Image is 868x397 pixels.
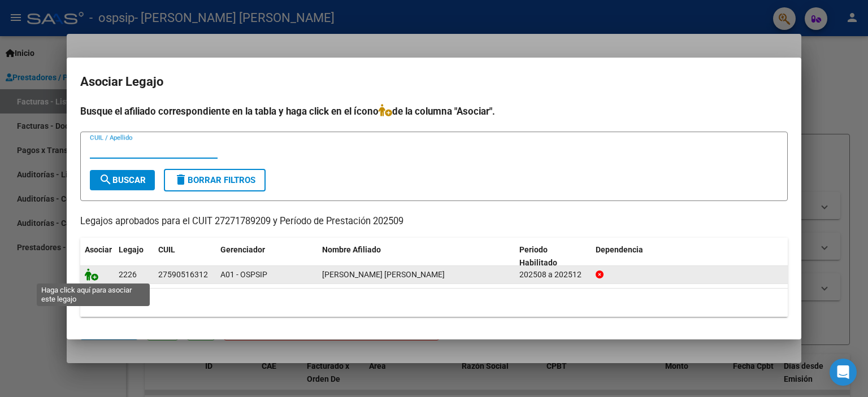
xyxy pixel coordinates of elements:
span: CUIL [158,245,175,254]
datatable-header-cell: Gerenciador [216,238,318,275]
datatable-header-cell: CUIL [154,238,216,275]
div: Open Intercom Messenger [830,359,857,386]
h4: Busque el afiliado correspondiente en la tabla y haga click en el ícono de la columna "Asociar". [80,104,788,119]
h2: Asociar Legajo [80,71,788,93]
button: Buscar [90,170,155,190]
button: Borrar Filtros [164,169,266,191]
div: 1 registros [80,289,788,317]
span: 2226 [119,270,137,279]
datatable-header-cell: Dependencia [591,238,788,275]
span: Asociar [85,245,112,254]
datatable-header-cell: Nombre Afiliado [318,238,515,275]
datatable-header-cell: Asociar [80,238,114,275]
span: MURCEK RODRIGUEZ AURORA REBECA [322,270,445,279]
mat-icon: delete [174,173,188,186]
div: 202508 a 202512 [519,268,587,281]
p: Legajos aprobados para el CUIT 27271789209 y Período de Prestación 202509 [80,215,788,229]
span: A01 - OSPSIP [220,270,267,279]
span: Periodo Habilitado [519,245,557,267]
span: Nombre Afiliado [322,245,381,254]
datatable-header-cell: Legajo [114,238,154,275]
mat-icon: search [99,173,112,186]
span: Gerenciador [220,245,265,254]
span: Borrar Filtros [174,175,255,185]
span: Dependencia [596,245,643,254]
span: Legajo [119,245,144,254]
span: Buscar [99,175,146,185]
datatable-header-cell: Periodo Habilitado [515,238,591,275]
div: 27590516312 [158,268,208,281]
